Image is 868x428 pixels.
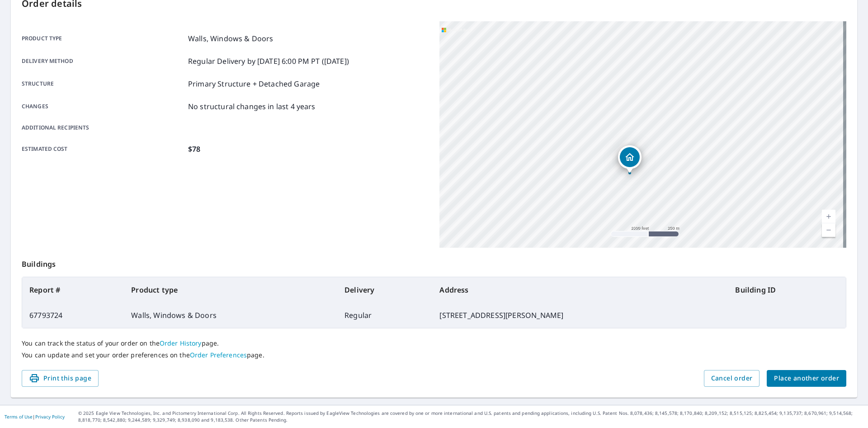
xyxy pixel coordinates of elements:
[188,33,273,44] p: Walls, Windows & Doors
[124,277,337,303] th: Product type
[618,145,642,173] div: Dropped pin, building 1, Residential property, 2101 Jackson St Lodi, CA 95242
[432,303,728,328] td: [STREET_ADDRESS][PERSON_NAME]
[22,144,184,154] p: Estimated cost
[337,303,432,328] td: Regular
[124,303,337,328] td: Walls, Windows & Doors
[22,277,124,303] th: Report #
[22,56,184,67] p: Delivery method
[5,414,65,419] p: |
[774,373,839,384] span: Place another order
[188,56,349,67] p: Regular Delivery by [DATE] 6:00 PM PT ([DATE])
[432,277,728,303] th: Address
[29,373,91,384] span: Print this page
[22,370,99,387] button: Print this page
[5,414,33,420] a: Terms of Use
[188,144,200,154] p: $78
[22,351,846,359] p: You can update and set your order preferences on the page.
[711,373,753,384] span: Cancel order
[767,370,846,387] button: Place another order
[35,414,65,420] a: Privacy Policy
[188,101,316,112] p: No structural changes in last 4 years
[22,101,184,112] p: Changes
[728,277,846,303] th: Building ID
[22,248,846,277] p: Buildings
[22,303,124,328] td: 67793724
[22,33,184,44] p: Product type
[78,410,863,423] p: © 2025 Eagle View Technologies, Inc. and Pictometry International Corp. All Rights Reserved. Repo...
[822,210,835,223] a: Current Level 15, Zoom In
[190,351,247,359] a: Order Preferences
[704,370,760,387] button: Cancel order
[22,339,846,347] p: You can track the status of your order on the page.
[22,124,184,132] p: Additional recipients
[160,339,202,347] a: Order History
[188,78,320,89] p: Primary Structure + Detached Garage
[337,277,432,303] th: Delivery
[822,223,835,237] a: Current Level 15, Zoom Out
[22,78,184,89] p: Structure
